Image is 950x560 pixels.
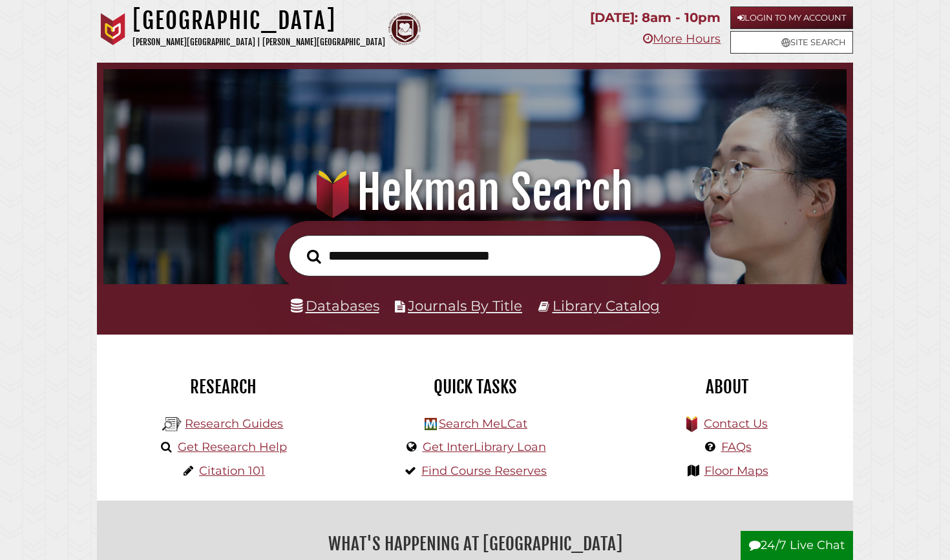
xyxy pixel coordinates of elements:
a: Research Guides [185,417,283,431]
h1: [GEOGRAPHIC_DATA] [132,6,385,35]
h2: About [611,376,843,398]
a: Contact Us [704,417,768,431]
a: Search MeLCat [439,417,527,431]
h2: What's Happening at [GEOGRAPHIC_DATA] [107,529,843,559]
a: Journals By Title [408,297,522,314]
a: Find Course Reserves [421,464,547,478]
a: Site Search [730,31,853,54]
a: Login to My Account [730,6,853,29]
button: Search [301,245,328,267]
a: Databases [291,297,379,314]
img: Calvin University [97,13,129,45]
h2: Quick Tasks [359,376,591,398]
img: Hekman Library Logo [425,418,437,430]
img: Hekman Library Logo [162,415,182,434]
a: Get Research Help [178,440,287,454]
h1: Hekman Search [118,164,832,221]
img: Calvin Theological Seminary [388,13,421,45]
p: [DATE]: 8am - 10pm [590,6,721,29]
p: [PERSON_NAME][GEOGRAPHIC_DATA] | [PERSON_NAME][GEOGRAPHIC_DATA] [132,35,385,50]
i: Search [307,249,321,264]
a: Get InterLibrary Loan [423,440,546,454]
a: FAQs [721,440,752,454]
a: Library Catalog [553,297,660,314]
a: Citation 101 [199,464,265,478]
a: More Hours [643,32,721,46]
a: Floor Maps [704,464,768,478]
h2: Research [107,376,339,398]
